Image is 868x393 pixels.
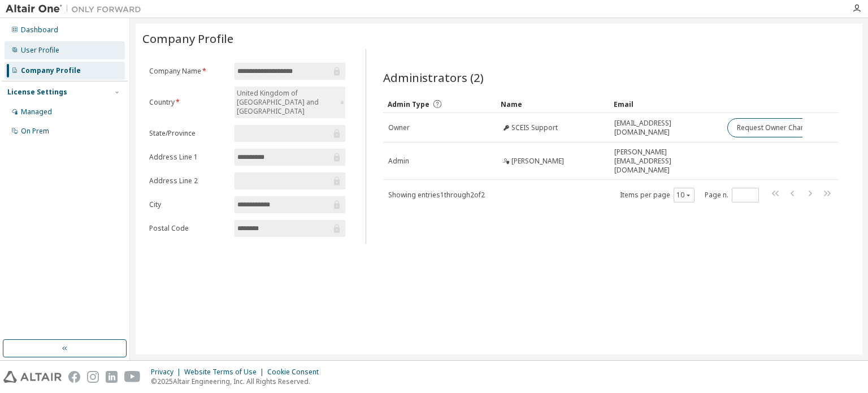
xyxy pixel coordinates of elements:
[21,25,58,34] div: Dashboard
[235,87,338,118] div: United Kingdom of [GEOGRAPHIC_DATA] and [GEOGRAPHIC_DATA]
[705,188,759,202] span: Page n.
[614,148,717,175] span: [PERSON_NAME][EMAIL_ADDRESS][DOMAIN_NAME]
[149,98,228,107] label: Country
[3,371,62,383] img: altair_logo.svg
[142,31,233,46] span: Company Profile
[149,67,228,76] label: Company Name
[149,200,228,209] label: City
[151,377,325,386] p: © 2025 Altair Engineering, Inc. All Rights Reserved.
[21,46,59,55] div: User Profile
[149,224,228,233] label: Postal Code
[151,368,184,377] div: Privacy
[388,190,485,200] span: Showing entries 1 through 2 of 2
[149,176,228,185] label: Address Line 2
[124,371,141,383] img: youtube.svg
[21,66,81,75] div: Company Profile
[149,153,228,162] label: Address Line 1
[184,368,267,377] div: Website Terms of Use
[383,70,484,85] span: Administrators (2)
[727,118,823,137] button: Request Owner Change
[620,188,695,202] span: Items per page
[614,119,717,137] span: [EMAIL_ADDRESS][DOMAIN_NAME]
[501,95,605,113] div: Name
[388,123,410,132] span: Owner
[87,371,99,383] img: instagram.svg
[6,3,147,15] img: Altair One
[676,191,692,200] button: 10
[149,129,228,138] label: State/Province
[388,157,409,166] span: Admin
[388,100,429,109] span: Admin Type
[21,127,49,136] div: On Prem
[68,371,80,383] img: facebook.svg
[614,95,718,113] div: Email
[235,87,345,118] div: United Kingdom of [GEOGRAPHIC_DATA] and [GEOGRAPHIC_DATA]
[267,368,325,377] div: Cookie Consent
[21,107,52,116] div: Managed
[106,371,118,383] img: linkedin.svg
[511,123,558,132] span: SCEIS Support
[7,88,67,97] div: License Settings
[511,157,564,166] span: [PERSON_NAME]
